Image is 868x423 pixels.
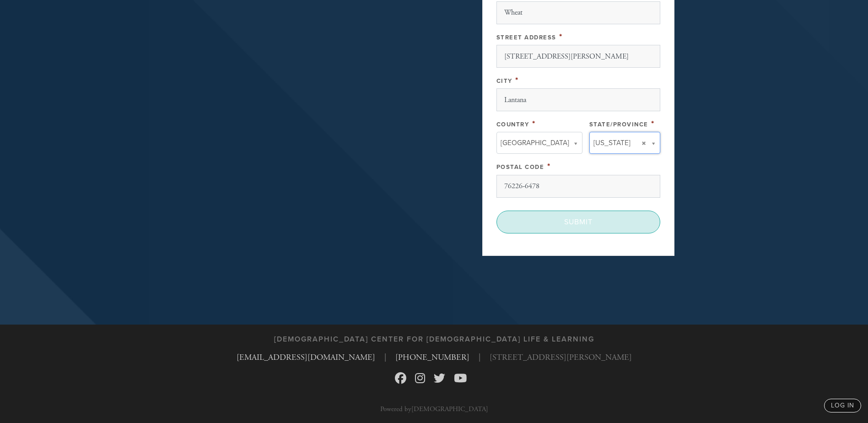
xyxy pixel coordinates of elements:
label: Postal Code [496,163,545,171]
input: Submit [496,211,660,233]
span: | [479,351,480,363]
label: Street Address [496,34,556,41]
label: Country [496,121,529,128]
label: State/Province [589,121,648,128]
h3: [DEMOGRAPHIC_DATA] Center for [DEMOGRAPHIC_DATA] Life & Learning [274,335,594,344]
span: [US_STATE] [593,137,631,149]
a: [GEOGRAPHIC_DATA] [496,132,582,154]
p: Powered by [380,406,488,412]
span: This field is required. [547,161,551,171]
span: This field is required. [515,75,519,85]
a: [PHONE_NUMBER] [395,352,469,363]
span: This field is required. [532,119,536,129]
a: [DEMOGRAPHIC_DATA] [411,405,488,413]
span: [STREET_ADDRESS][PERSON_NAME] [490,351,632,363]
label: City [496,77,512,85]
span: This field is required. [651,119,655,129]
a: [EMAIL_ADDRESS][DOMAIN_NAME] [237,352,375,363]
a: [US_STATE] [589,132,660,154]
span: | [384,351,386,363]
span: [GEOGRAPHIC_DATA] [501,137,569,149]
a: log in [824,399,861,412]
span: This field is required. [559,32,563,42]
